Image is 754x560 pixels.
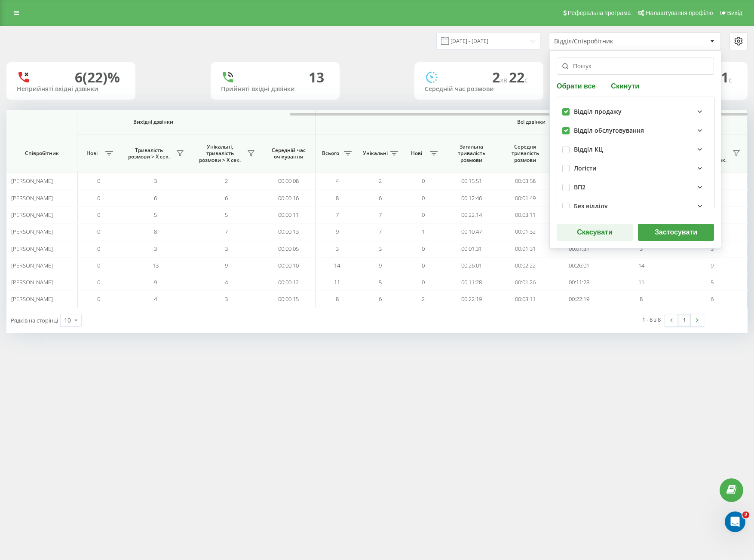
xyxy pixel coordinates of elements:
div: ВП2 [574,184,585,191]
div: Прийняті вхідні дзвінки [221,85,329,93]
span: 0 [97,262,100,269]
td: 00:12:46 [444,189,498,206]
span: 2 [492,68,509,86]
span: c [524,75,528,85]
td: 00:01:49 [498,189,552,206]
span: 3 [379,245,382,253]
span: [PERSON_NAME] [11,262,53,269]
span: 8 [336,194,339,202]
td: 00:00:16 [262,189,316,206]
input: Пошук [557,58,714,75]
td: 00:15:51 [444,173,498,189]
span: хв [500,75,509,85]
td: 00:01:31 [444,240,498,257]
button: Застосувати [638,224,714,241]
div: Неприйняті вхідні дзвінки [17,85,125,93]
td: 00:03:11 [498,291,552,307]
span: 3 [640,245,643,253]
span: 9 [711,262,714,269]
div: Середній час розмови [425,85,533,93]
td: 00:03:58 [498,173,552,189]
span: 6 [711,295,714,303]
td: 00:11:28 [444,274,498,291]
span: 0 [422,278,425,286]
span: 7 [225,228,228,235]
span: 3 [711,245,714,253]
span: 8 [640,295,643,303]
span: 4 [154,295,157,303]
span: Всього [320,150,341,157]
td: 00:00:15 [262,291,316,307]
td: 00:01:31 [498,240,552,257]
span: Нові [81,150,103,157]
span: 3 [225,295,228,303]
span: 5 [225,211,228,219]
div: 13 [309,69,324,85]
td: 00:01:26 [498,274,552,291]
span: 7 [336,211,339,219]
span: 1 [422,228,425,235]
span: 6 [379,194,382,202]
span: 5 [711,278,714,286]
span: [PERSON_NAME] [11,295,53,303]
td: 00:00:05 [262,240,316,257]
div: Без відділу [574,203,608,210]
span: 9 [379,262,382,269]
span: c [729,75,732,85]
span: [PERSON_NAME] [11,177,53,185]
span: [PERSON_NAME] [11,228,53,235]
span: Унікальні, тривалість розмови > Х сек. [195,143,245,164]
button: Скинути [608,82,642,90]
span: 2 [379,177,382,185]
button: Скасувати [557,224,633,241]
span: 0 [97,194,100,202]
span: [PERSON_NAME] [11,245,53,253]
span: 0 [422,245,425,253]
span: 7 [379,228,382,235]
span: 2 [422,295,425,303]
span: 0 [422,262,425,269]
a: 1 [678,314,691,326]
span: Нові [406,150,427,157]
td: 00:22:14 [444,207,498,223]
span: Унікальні [363,150,388,157]
span: 8 [336,295,339,303]
span: 9 [154,278,157,286]
span: 0 [97,211,100,219]
span: 2 [225,177,228,185]
span: Всі дзвінки [341,119,722,125]
span: 9 [336,228,339,235]
div: Відділ обслуговування [574,127,644,134]
span: 11 [638,278,644,286]
span: 11 [334,278,340,286]
span: Налаштування профілю [646,9,713,16]
span: Рядків на сторінці [11,317,58,324]
span: 4 [225,278,228,286]
span: [PERSON_NAME] [11,278,53,286]
span: [PERSON_NAME] [11,211,53,219]
div: Відділ/Співробітник [554,38,657,45]
td: 00:03:11 [498,207,552,223]
span: 14 [638,262,644,269]
span: 0 [97,278,100,286]
span: 3 [154,245,157,253]
div: 6 (22)% [75,69,120,85]
td: 00:10:47 [444,223,498,240]
span: Вихід [727,9,742,16]
span: 6 [379,295,382,303]
span: 2 [742,511,749,518]
div: Відділ продажу [574,108,622,116]
span: 11 [713,68,732,86]
td: 00:00:08 [262,173,316,189]
span: 3 [336,245,339,253]
span: 0 [422,177,425,185]
span: 5 [154,211,157,219]
td: 00:00:12 [262,274,316,291]
span: 0 [97,245,100,253]
span: 9 [225,262,228,269]
span: 0 [97,228,100,235]
td: 00:00:11 [262,207,316,223]
td: 00:22:19 [552,291,606,307]
span: 0 [422,194,425,202]
td: 00:22:19 [444,291,498,307]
